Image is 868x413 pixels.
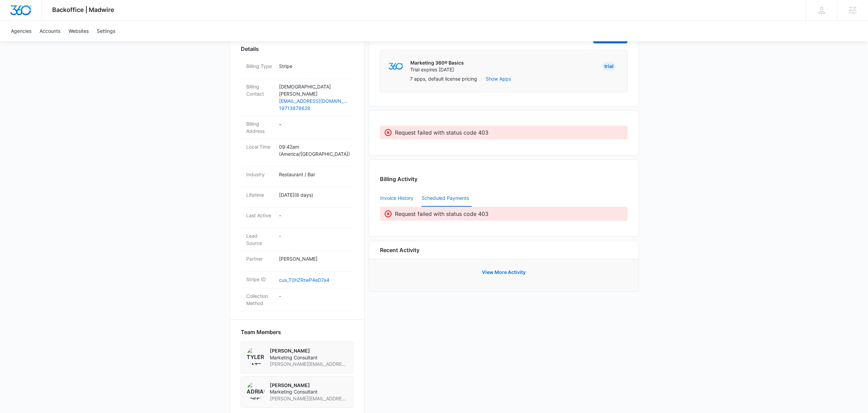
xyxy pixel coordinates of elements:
[7,20,35,41] a: Agencies
[279,120,348,135] dd: -
[279,63,348,70] p: Stripe
[279,191,348,198] p: [DATE] ( 8 days )
[241,167,353,187] div: IndustryRestaurant / Bar
[246,63,274,70] dt: Billing Type
[241,228,353,251] div: Lead Source-
[241,208,353,228] div: Last Active-
[279,97,348,105] a: [EMAIL_ADDRESS][DOMAIN_NAME]
[279,212,348,219] p: -
[395,210,488,218] p: Request failed with status code 403
[270,361,348,368] span: [PERSON_NAME][EMAIL_ADDRESS][PERSON_NAME][DOMAIN_NAME]
[270,388,348,395] span: Marketing Consultant
[247,382,264,400] img: Adriann Freeman
[279,143,348,157] p: 09:42am ( America/[GEOGRAPHIC_DATA] )
[410,59,464,66] p: Marketing 360® Basics
[241,272,353,288] div: Stripe IDcus_T0hZRtwP4eD7a4
[279,255,348,262] p: [PERSON_NAME]
[246,191,274,198] dt: Lifetime
[475,264,532,280] button: View More Activity
[270,395,348,402] span: [PERSON_NAME][EMAIL_ADDRESS][PERSON_NAME][DOMAIN_NAME]
[64,20,93,41] a: Websites
[279,171,348,178] p: Restaurant / Bar
[410,75,477,82] p: 7 apps, default license pricing
[241,187,353,208] div: Lifetime[DATE](8 days)
[241,251,353,272] div: Partner[PERSON_NAME]
[241,45,259,53] span: Details
[246,292,274,307] dt: Collection Method
[279,105,348,112] a: 19713878628
[247,347,264,365] img: Tyler Hatton
[380,175,628,183] h3: Billing Activity
[246,255,274,262] dt: Partner
[422,196,472,201] div: Scheduled Payments
[270,354,348,361] span: Marketing Consultant
[246,143,274,150] dt: Local Time
[270,347,348,354] p: [PERSON_NAME]
[241,139,353,167] div: Local Time09:42am (America/[GEOGRAPHIC_DATA])
[246,276,274,283] dt: Stripe ID
[380,190,413,207] button: Invoice History
[241,58,353,79] div: Billing TypeStripe
[388,63,403,70] img: marketing360Logo
[246,83,274,97] dt: Billing Contact
[279,83,348,97] p: [DEMOGRAPHIC_DATA][PERSON_NAME]
[279,292,348,300] p: -
[380,246,420,254] h6: Recent Activity
[246,171,274,178] dt: Industry
[246,212,274,219] dt: Last Active
[35,20,64,41] a: Accounts
[241,328,281,336] span: Team Members
[246,120,274,135] dt: Billing Address
[52,6,114,13] span: Backoffice | Madwire
[241,79,353,116] div: Billing Contact[DEMOGRAPHIC_DATA][PERSON_NAME][EMAIL_ADDRESS][DOMAIN_NAME]19713878628
[241,288,353,311] div: Collection Method-
[270,382,348,389] p: [PERSON_NAME]
[246,232,274,247] dt: Lead Source
[241,116,353,139] div: Billing Address-
[279,277,329,283] a: cus_T0hZRtwP4eD7a4
[93,20,119,41] a: Settings
[279,232,348,239] p: -
[410,66,464,73] p: Trial expires [DATE]
[395,128,488,137] p: Request failed with status code 403
[602,62,616,70] div: Trial
[486,75,511,82] button: Show Apps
